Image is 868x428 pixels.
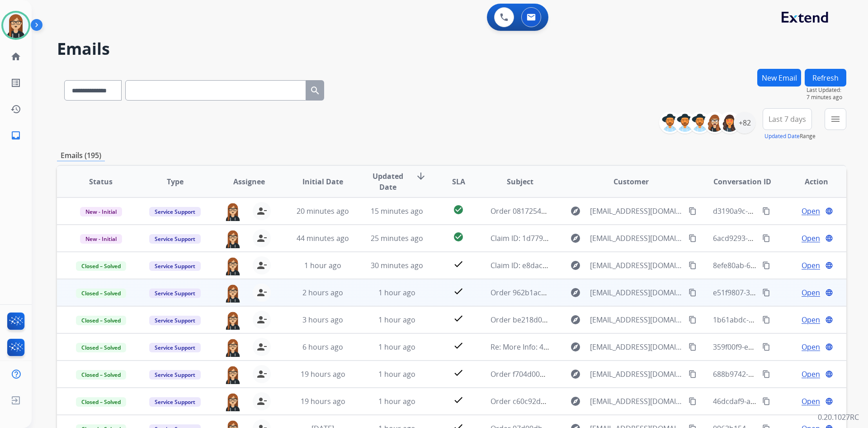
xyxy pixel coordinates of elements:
mat-icon: list_alt [10,77,21,88]
span: 19 hours ago [301,396,345,406]
mat-icon: check [453,259,464,269]
mat-icon: content_copy [689,234,697,242]
mat-icon: content_copy [762,207,770,215]
mat-icon: person_remove [256,369,267,380]
span: Service Support [149,397,201,407]
mat-icon: explore [570,314,581,325]
mat-icon: content_copy [689,316,697,324]
mat-icon: menu [830,114,841,125]
span: Service Support [149,370,201,380]
mat-icon: home [10,51,21,62]
button: Last 7 days [763,108,812,130]
mat-icon: content_copy [762,234,770,242]
span: Last Updated: [807,87,846,94]
mat-icon: language [825,397,833,405]
span: [EMAIL_ADDRESS][DOMAIN_NAME] [590,260,683,271]
mat-icon: explore [570,206,581,216]
span: 20 minutes ago [297,206,349,216]
span: 1 hour ago [378,369,415,379]
span: Service Support [149,316,201,325]
img: agent-avatar [224,311,242,330]
mat-icon: content_copy [762,370,770,378]
span: 19 hours ago [301,369,345,379]
span: Service Support [149,234,201,244]
mat-icon: person_remove [256,287,267,298]
mat-icon: inbox [10,130,21,141]
img: agent-avatar [224,202,242,221]
mat-icon: language [825,343,833,351]
span: 1 hour ago [378,396,415,406]
span: 2 hours ago [302,288,343,298]
mat-icon: person_remove [256,206,267,216]
span: SLA [452,176,465,187]
span: Updated Date [368,171,409,192]
span: Closed – Solved [76,289,126,298]
mat-icon: person_remove [256,233,267,244]
mat-icon: history [10,104,21,115]
span: New - Initial [80,234,122,244]
mat-icon: content_copy [689,343,697,351]
span: Range [764,132,816,140]
span: 6 hours ago [302,342,343,352]
span: 1 hour ago [378,315,415,325]
span: Re: More Info: 44c0c5ae-5768-4796-9038-2dbdbe5b3ea1 [PERSON_NAME] [491,342,738,352]
span: 688b9742-67bd-4ddb-a1f2-2337a7fbd05a [713,369,852,379]
span: Open [802,341,820,352]
mat-icon: explore [570,233,581,244]
mat-icon: check [453,340,464,351]
mat-icon: check [453,313,464,324]
mat-icon: person_remove [256,260,267,271]
mat-icon: check [453,394,464,405]
span: Open [802,206,820,216]
mat-icon: arrow_downward [415,171,426,182]
mat-icon: explore [570,341,581,352]
span: Open [802,233,820,244]
mat-icon: content_copy [689,261,697,269]
h2: Emails [57,40,846,58]
img: avatar [3,13,28,38]
img: agent-avatar [224,256,242,275]
span: Closed – Solved [76,343,126,352]
img: agent-avatar [224,392,242,411]
mat-icon: content_copy [689,397,697,405]
mat-icon: explore [570,260,581,271]
mat-icon: person_remove [256,341,267,352]
img: agent-avatar [224,284,242,303]
span: Closed – Solved [76,316,126,325]
span: Open [802,287,820,298]
span: Claim ID: 1d779ab2-a93a-4496-a9b4-dda88e9d27ea [ thread::zwzsF_LvAfK1smjlHsPvczk:: ] [491,233,791,243]
span: Order f704d005-6162-41fa-9a91-406e2733eae0 [491,369,649,379]
mat-icon: content_copy [689,289,697,297]
span: Status [89,176,113,187]
mat-icon: language [825,261,833,269]
span: Order 08172548-6b10-4c2e-af54-c655151abf51 [491,206,648,216]
span: [EMAIL_ADDRESS][DOMAIN_NAME] [590,396,683,407]
span: Service Support [149,261,201,271]
mat-icon: check_circle [453,204,464,215]
mat-icon: check [453,286,464,297]
span: 30 minutes ago [371,260,423,270]
span: [EMAIL_ADDRESS][DOMAIN_NAME] [590,206,683,216]
span: 44 minutes ago [297,233,349,243]
mat-icon: explore [570,396,581,407]
span: Claim ID: e8dacdb1-4393-4289-9174-4c91bf1dd0e4 [491,260,661,270]
span: [EMAIL_ADDRESS][DOMAIN_NAME] [590,369,683,380]
span: [EMAIL_ADDRESS][DOMAIN_NAME] [590,341,683,352]
span: Customer [613,176,649,187]
span: Initial Date [302,176,343,187]
button: Updated Date [764,133,800,140]
th: Action [772,166,846,197]
mat-icon: person_remove [256,396,267,407]
img: agent-avatar [224,365,242,384]
mat-icon: language [825,370,833,378]
button: New Email [757,69,801,87]
mat-icon: content_copy [762,343,770,351]
mat-icon: explore [570,369,581,380]
span: 46dcdaf9-ad4f-4105-875f-8686b9e6e8b6 [713,396,849,406]
span: Conversation ID [713,176,771,187]
mat-icon: check [453,367,464,378]
span: 1b61abdc-a301-42fd-a73f-83f98c299d35 [713,315,848,325]
span: New - Initial [80,207,122,216]
mat-icon: content_copy [762,261,770,269]
mat-icon: language [825,207,833,215]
